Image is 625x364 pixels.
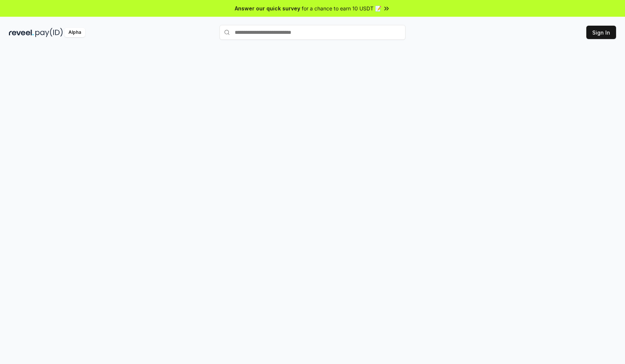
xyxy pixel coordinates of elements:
[302,4,381,12] span: for a chance to earn 10 USDT 📝
[64,28,85,37] div: Alpha
[586,26,616,39] button: Sign In
[235,4,300,12] span: Answer our quick survey
[9,28,34,37] img: reveel_dark
[35,28,63,37] img: pay_id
